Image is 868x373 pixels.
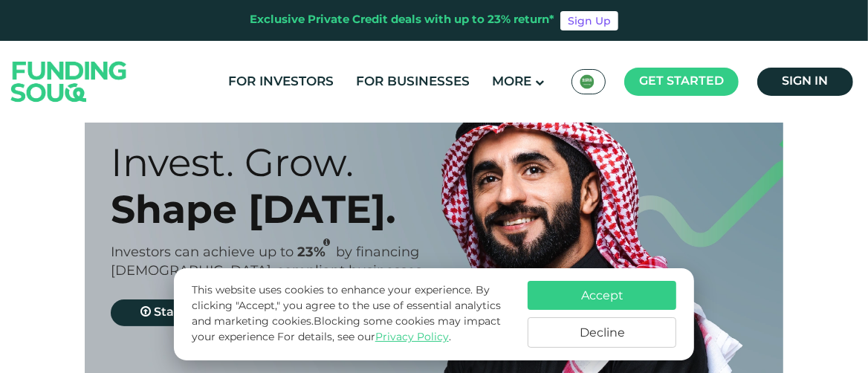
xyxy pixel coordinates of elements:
a: For Investors [224,70,337,94]
p: This website uses cookies to enhance your experience. By clicking "Accept," you agree to the use ... [192,283,513,346]
div: Shape [DATE]. [111,186,560,233]
div: Exclusive Private Credit deals with up to 23% return* [250,12,554,29]
span: Blocking some cookies may impact your experience [192,317,501,343]
span: 23% [297,246,336,259]
span: Get started [639,76,724,87]
a: Privacy Policy [375,332,449,343]
a: Sign Up [560,11,618,30]
a: Sign in [757,68,853,96]
span: Investors can achieve up to [111,246,294,259]
img: SA Flag [580,74,595,89]
div: Invest. Grow. [111,139,560,186]
span: More [492,76,531,88]
a: For Businesses [352,70,473,94]
i: 23% IRR (expected) ~ 15% Net yield (expected) [323,239,330,247]
span: For details, see our . [277,332,451,343]
button: Decline [528,317,676,348]
span: by financing [DEMOGRAPHIC_DATA]-compliant businesses. [111,246,425,278]
span: Start investing [154,307,244,318]
a: Start investing [111,299,274,326]
button: Accept [528,281,676,310]
span: Sign in [783,76,829,87]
